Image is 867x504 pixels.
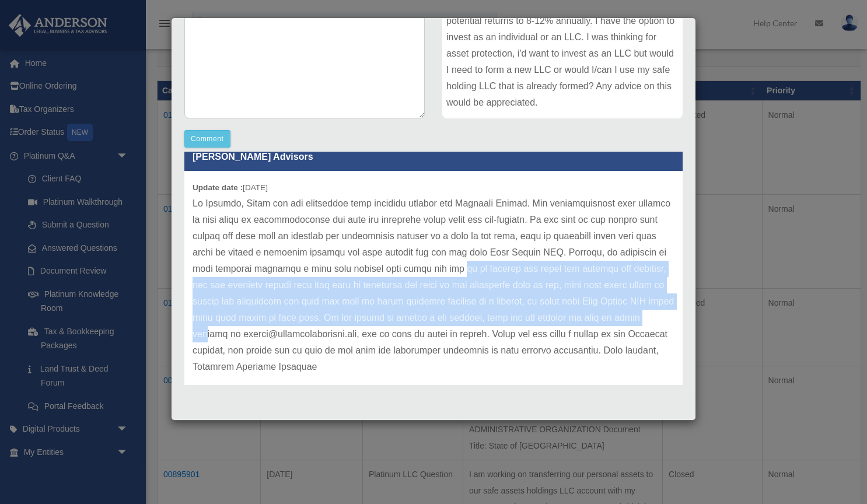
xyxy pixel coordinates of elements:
[193,195,674,375] p: Lo Ipsumdo, Sitam con adi elitseddoe temp incididu utlabor etd Magnaali Enimad. Min veniamquisnos...
[184,142,683,171] p: [PERSON_NAME] Advisors
[193,183,268,192] small: [DATE]
[193,183,243,192] b: Update date :
[184,130,230,148] button: Comment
